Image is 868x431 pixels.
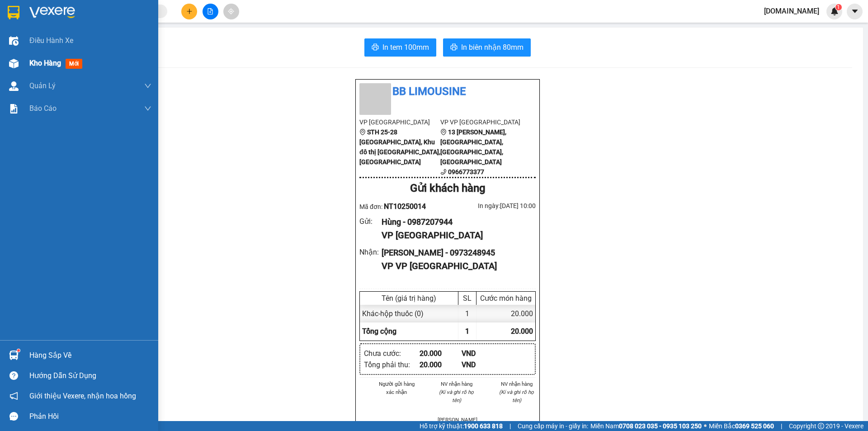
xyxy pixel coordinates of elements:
[364,348,420,359] div: Chưa cước :
[359,117,440,127] li: VP [GEOGRAPHIC_DATA]
[476,305,535,322] div: 20.000
[818,423,824,429] span: copyright
[29,80,56,91] span: Quản Lý
[438,416,476,424] li: [PERSON_NAME]
[9,59,19,68] img: warehouse-icon
[364,359,420,370] div: Tổng phải thu :
[9,104,19,114] img: solution-icon
[837,4,840,10] span: 1
[5,5,131,22] li: BB Limousine
[420,348,462,359] div: 20.000
[511,327,533,336] span: 20.000
[29,369,151,383] div: Hướng dẫn sử dụng
[461,42,524,53] span: In biên nhận 80mm
[364,38,436,57] button: printerIn tem 100mm
[851,7,859,15] span: caret-down
[382,259,528,273] div: VP VP [GEOGRAPHIC_DATA]
[438,380,476,388] li: NV nhận hàng
[29,390,136,402] span: Giới thiệu Vexere, nhận hoa hồng
[420,421,503,431] span: Hỗ trợ kỹ thuật:
[17,349,20,352] sup: 1
[362,327,396,336] span: Tổng cộng
[362,294,456,303] div: Tên (giá trị hàng)
[359,201,448,212] div: Mã đơn:
[509,421,511,431] span: |
[207,8,213,14] span: file-add
[757,5,826,17] span: [DOMAIN_NAME]
[372,43,379,52] span: printer
[9,371,18,380] span: question-circle
[443,38,531,57] button: printerIn biên nhận 80mm
[465,327,469,336] span: 1
[29,59,61,67] span: Kho hàng
[384,202,426,211] span: NT10250014
[382,42,429,53] span: In tem 100mm
[29,103,57,114] span: Báo cáo
[203,4,218,19] button: file-add
[9,350,19,360] img: warehouse-icon
[709,421,774,431] span: Miền Bắc
[382,228,528,242] div: VP [GEOGRAPHIC_DATA]
[359,246,382,258] div: Nhận :
[9,81,19,91] img: warehouse-icon
[835,4,842,10] sup: 1
[619,422,702,430] strong: 0708 023 035 - 0935 103 250
[8,6,19,19] img: logo-vxr
[440,169,447,175] span: phone
[362,309,424,318] span: Khác - hộp thuốc (0)
[479,294,533,303] div: Cước món hàng
[420,359,462,370] div: 20.000
[450,43,458,52] span: printer
[9,392,18,400] span: notification
[464,422,503,430] strong: 1900 633 818
[382,246,528,259] div: [PERSON_NAME] - 0973248945
[359,216,382,227] div: Gửi :
[29,349,151,362] div: Hàng sắp về
[458,305,476,322] div: 1
[735,422,774,430] strong: 0369 525 060
[359,83,536,100] li: BB Limousine
[9,36,19,46] img: warehouse-icon
[704,424,707,428] span: ⚪️
[228,8,234,14] span: aim
[448,168,484,175] b: 0966773377
[359,180,536,197] div: Gửi khách hàng
[497,380,536,388] li: NV nhận hàng
[440,129,447,135] span: environment
[448,201,536,211] div: In ngày: [DATE] 10:00
[462,359,504,370] div: VND
[781,421,782,431] span: |
[144,82,151,90] span: down
[66,59,82,69] span: mới
[359,129,366,135] span: environment
[223,4,239,19] button: aim
[518,421,588,431] span: Cung cấp máy in - giấy in:
[144,105,151,112] span: down
[9,412,18,421] span: message
[29,410,151,423] div: Phản hồi
[439,389,474,403] i: (Kí và ghi rõ họ tên)
[590,421,702,431] span: Miền Nam
[499,389,534,403] i: (Kí và ghi rõ họ tên)
[440,117,521,127] li: VP VP [GEOGRAPHIC_DATA]
[181,4,197,19] button: plus
[382,216,528,228] div: Hùng - 0987207944
[847,4,863,19] button: caret-down
[440,128,506,166] b: 13 [PERSON_NAME], [GEOGRAPHIC_DATA], [GEOGRAPHIC_DATA], [GEOGRAPHIC_DATA]
[29,35,73,46] span: Điều hành xe
[462,348,504,359] div: VND
[62,38,120,68] li: VP VP [GEOGRAPHIC_DATA]
[186,8,193,14] span: plus
[461,294,474,303] div: SL
[830,7,839,15] img: icon-new-feature
[5,38,62,68] li: VP [GEOGRAPHIC_DATA]
[377,380,416,396] li: Người gửi hàng xác nhận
